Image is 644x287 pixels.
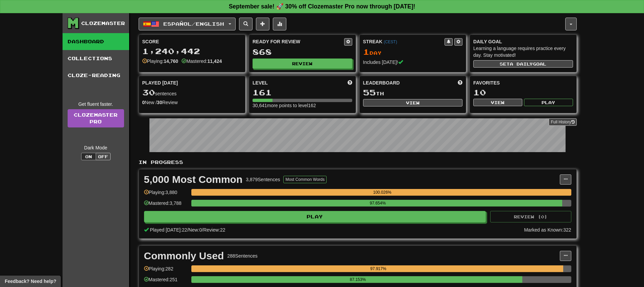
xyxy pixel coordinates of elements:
[193,200,562,207] div: 97.654%
[142,47,242,55] div: 1,240,442
[187,227,189,233] span: /
[144,200,188,211] div: Mastered: 3,788
[348,79,352,86] span: Score more points to level up
[142,88,155,97] span: 30
[256,18,269,30] button: Add sentence to collection
[193,189,571,196] div: 100.026%
[473,99,522,106] button: View
[139,18,236,30] button: Español/English
[253,102,352,109] div: 30,641 more points to level 162
[164,58,178,64] strong: 14,760
[68,109,124,127] a: ClozemasterPro
[139,159,577,166] p: In Progress
[142,58,178,65] div: Playing:
[549,118,576,126] button: Full History
[253,38,344,45] div: Ready for Review
[142,79,178,86] span: Played [DATE]
[239,18,253,30] button: Search sentences
[68,144,124,151] div: Dark Mode
[81,153,96,160] button: On
[227,253,258,259] div: 288 Sentences
[142,99,242,106] div: New / Review
[473,79,573,86] div: Favorites
[157,100,162,105] strong: 30
[473,45,573,58] div: Learning a language requires practice every day. Stay motivated!
[363,38,445,45] div: Streak
[203,227,225,233] span: Review: 22
[144,265,188,277] div: Playing: 282
[163,21,224,27] span: Español / English
[142,38,242,45] div: Score
[193,276,522,283] div: 87.153%
[81,20,125,27] div: Clozemaster
[490,211,571,222] button: Review (0)
[202,227,203,233] span: /
[363,88,376,97] span: 55
[193,265,563,272] div: 97.917%
[363,59,463,66] div: Includes [DATE]!
[96,153,111,160] button: Off
[253,48,352,56] div: 868
[363,99,463,106] button: View
[144,211,486,222] button: Play
[363,88,463,97] div: th
[144,174,243,185] div: 5,000 Most Common
[150,227,187,233] span: Played [DATE]: 22
[182,58,222,65] div: Mastered:
[473,88,573,97] div: 10
[229,3,415,10] strong: September sale! 🚀 30% off Clozemaster Pro now through [DATE]!
[283,176,327,183] button: Most Common Words
[142,88,242,97] div: sentences
[144,189,188,200] div: Playing: 3,880
[189,227,202,233] span: New: 0
[473,38,573,45] div: Daily Goal
[253,79,268,86] span: Level
[273,18,286,30] button: More stats
[142,100,145,105] strong: 0
[5,278,56,285] span: Open feedback widget
[253,58,352,69] button: Review
[363,47,369,56] span: 1
[524,226,571,233] div: Marked as Known: 322
[63,50,129,67] a: Collections
[510,62,533,66] span: a daily
[207,58,222,64] strong: 11,424
[246,176,280,183] div: 3,879 Sentences
[63,33,129,50] a: Dashboard
[524,99,573,106] button: Play
[68,101,124,107] div: Get fluent faster.
[253,88,352,97] div: 161
[458,79,462,86] span: This week in points, UTC
[384,40,397,44] a: (CEST)
[473,60,573,68] button: Seta dailygoal
[363,48,463,56] div: Day
[63,67,129,84] a: Cloze-Reading
[363,79,400,86] span: Leaderboard
[144,251,224,261] div: Commonly Used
